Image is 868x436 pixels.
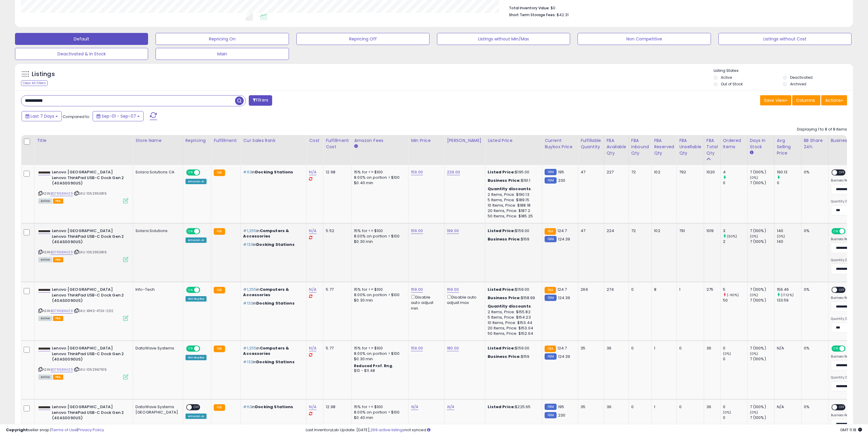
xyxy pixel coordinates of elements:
[545,177,556,184] small: FBM
[21,80,48,86] div: Clear All Filters
[255,169,293,175] span: Docking Stations
[309,345,316,351] a: N/A
[243,404,251,410] span: #63
[38,316,52,321] span: All listings currently available for purchase on Amazon
[750,346,774,351] div: 7 (100%)
[255,404,293,410] span: Docking Stations
[52,169,125,188] b: Lenovo [GEOGRAPHIC_DATA] Lenovo ThinkPad USB-C Dock Gen 2 (40AS0090US)
[243,228,289,239] span: Computers & Accessories
[777,228,801,234] div: 140
[74,250,107,255] span: | SKU: 1052953815
[199,229,209,234] span: OFF
[93,111,144,121] button: Sep-01 - Sep-07
[509,5,550,10] b: Total Inventory Value:
[135,169,178,175] div: Solara Solutions CA
[447,345,459,351] a: 180.00
[354,368,404,373] div: $10 - $11.48
[326,169,347,175] div: 12.98
[488,304,537,309] div: :
[135,287,178,292] div: Info-Tech
[488,404,515,410] b: Listed Price:
[654,404,672,410] div: 1
[354,180,404,186] div: $0.40 min
[488,236,521,242] b: Business Price:
[706,169,716,175] div: 1020
[309,169,316,175] a: N/A
[74,191,107,196] span: | SKU: 1052953815
[581,137,601,150] div: Fulfillable Quantity
[488,186,537,192] div: :
[750,234,758,239] small: (0%)
[447,137,483,144] div: [PERSON_NAME]
[777,180,801,186] div: 0
[22,111,62,121] button: Last 7 Days
[723,137,745,150] div: Ordered Items
[557,12,569,18] span: $42.31
[187,229,194,234] span: ON
[557,228,567,234] span: 124.7
[796,97,815,103] span: Columns
[706,228,716,234] div: 1019
[51,367,73,372] a: B07R68XHZ9
[777,137,799,156] div: Avg Selling Price
[15,48,148,60] button: Deactivated & In Stock
[558,169,564,175] span: 195
[354,351,404,356] div: 8.00% on portion > $100
[488,346,537,351] div: $159.00
[545,404,556,410] small: FBM
[545,295,556,301] small: FBM
[545,137,575,150] div: Current Buybox Price
[488,295,521,301] b: Business Price:
[243,169,251,175] span: #63
[38,346,50,351] img: 21kWViXaTGL._SL40_.jpg
[256,242,294,247] span: Docking Stations
[309,404,316,410] a: N/A
[326,404,347,410] div: 12.98
[411,287,423,293] a: 159.00
[411,404,418,410] a: N/A
[326,137,349,150] div: Fulfillment Cost
[411,137,442,144] div: Min Price
[727,234,737,239] small: (50%)
[38,228,128,261] div: ASIN:
[718,33,852,45] button: Listings without Cost
[488,186,531,192] b: Quantity discounts
[558,354,570,359] span: 124.39
[654,228,672,234] div: 102
[243,345,256,351] span: #1,255
[631,137,649,156] div: FBA inbound Qty
[750,228,774,234] div: 7 (100%)
[581,404,599,410] div: 35
[581,287,599,292] div: 266
[53,257,63,262] span: FBA
[243,359,302,365] p: in
[243,228,302,239] p: in
[558,404,564,410] span: 195
[721,81,743,87] label: Out of Stock
[488,331,537,336] div: 50 Items, Price: $152.64
[631,169,647,175] div: 72
[51,308,73,314] a: B07R68XHZ9
[488,169,515,175] b: Listed Price:
[488,178,537,183] div: $191.1
[797,127,847,132] div: Displaying 1 to 8 of 8 items
[607,287,624,292] div: 274
[38,288,50,292] img: 21kWViXaTGL._SL40_.jpg
[38,375,52,380] span: All listings currently available for purchase on Amazon
[447,287,459,293] a: 159.00
[631,346,647,351] div: 0
[545,346,556,352] small: FBA
[488,192,537,197] div: 2 Items, Price: $190.13
[679,346,699,351] div: 0
[309,287,316,293] a: N/A
[545,287,556,293] small: FBA
[781,293,794,297] small: (17.12%)
[727,293,739,297] small: (-90%)
[78,427,104,433] a: Privacy Policy
[488,169,537,175] div: $195.00
[214,169,225,176] small: FBA
[488,287,537,292] div: $159.00
[804,137,826,150] div: BB Share 24h.
[326,287,347,292] div: 5.77
[777,298,801,303] div: 133.59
